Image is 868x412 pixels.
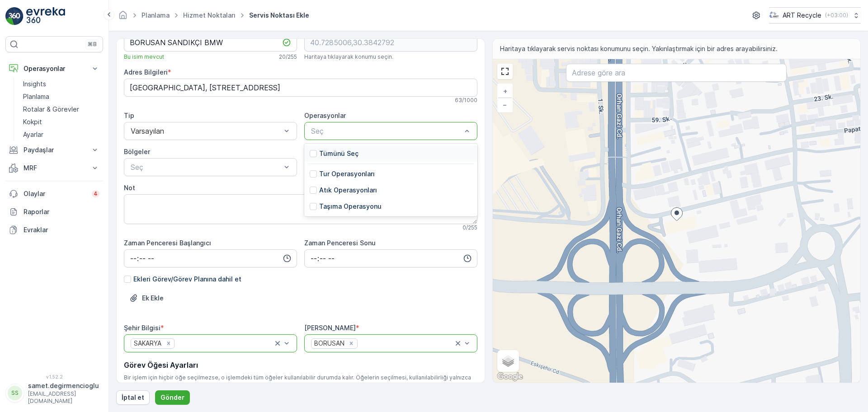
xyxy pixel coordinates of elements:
[24,189,86,198] p: Olaylar
[498,65,512,78] a: View Fullscreen
[124,324,160,332] label: Şehir Bilgisi
[319,169,375,178] p: Tur Operasyonları
[346,339,356,347] div: Remove BORUSAN
[311,339,346,348] div: BORUSAN
[24,145,85,154] p: Paydaşlar
[23,117,42,126] p: Kokpit
[5,381,103,405] button: SSsamet.degirmencioglu[EMAIL_ADDRESS][DOMAIN_NAME]
[142,11,170,19] a: Planlama
[5,374,103,379] span: v 1.52.2
[503,87,507,95] span: +
[122,393,144,402] p: İptal et
[279,53,297,61] p: 20 / 255
[88,41,97,48] p: ⌘B
[8,386,22,400] div: SS
[498,98,512,112] a: Uzaklaştır
[495,371,525,383] a: Bu bölgeyi Google Haritalar'da açın (yeni pencerede açılır)
[23,92,49,101] p: Planlama
[304,112,346,119] label: Operasyonlar
[133,275,241,284] p: Ekleri Görev/Görev Planına dahil et
[825,12,848,19] p: ( +03:00 )
[769,10,779,20] img: image_23.png
[462,224,477,231] p: 0 / 255
[124,148,150,155] label: Bölgeler
[23,105,79,114] p: Rotalar & Görevler
[164,339,174,347] div: Remove SAKARYA
[124,53,164,61] span: Bu isim mevcut
[247,11,311,20] span: Servis Noktası Ekle
[5,203,103,221] a: Raporlar
[319,202,382,211] p: Taşıma Operasyonu
[19,128,103,141] a: Ayarlar
[500,44,778,53] span: Haritaya tıklayarak servis noktası konumunu seçin. Yakınlaştırmak için bir adres arayabilirsiniz.
[142,294,164,303] p: Ek Ekle
[28,381,99,390] p: samet.degirmencioglu
[131,339,163,348] div: SAKARYA
[124,291,169,305] button: Dosya Yükle
[304,324,356,332] label: [PERSON_NAME]
[155,390,190,405] button: Gönder
[23,130,43,139] p: Ayarlar
[319,186,377,195] p: Atık Operasyonları
[124,374,477,389] span: Bir işlem için hiçbir öğe seçilmezse, o işlemdeki tüm öğeler kullanılabilir durumda kalır. Öğeler...
[24,207,99,216] p: Raporlar
[116,390,150,405] button: İptal et
[498,84,512,98] a: Yakınlaştır
[495,371,525,383] img: Google
[19,103,103,116] a: Rotalar & Görevler
[5,221,103,239] a: Evraklar
[124,239,211,247] label: Zaman Penceresi Başlangıcı
[23,80,46,89] p: Insights
[124,184,135,192] label: Not
[304,239,376,247] label: Zaman Penceresi Sonu
[5,141,103,159] button: Paydaşlar
[498,351,518,371] a: Layers
[124,68,168,76] label: Adres Bilgileri
[455,97,477,104] p: 63 / 1000
[769,7,861,23] button: ART Recycle(+03:00)
[783,11,821,20] p: ART Recycle
[319,149,359,158] p: Tümünü Seç
[566,64,787,82] input: Adrese göre ara
[26,7,65,25] img: logo_light-DOdMpM7g.png
[5,60,103,78] button: Operasyonlar
[5,159,103,177] button: MRF
[118,14,128,21] a: Ana Sayfa
[28,390,99,405] p: [EMAIL_ADDRESS][DOMAIN_NAME]
[5,7,24,25] img: logo
[19,78,103,90] a: Insights
[183,11,236,19] a: Hizmet Noktaları
[24,225,99,234] p: Evraklar
[311,126,462,136] p: Seç
[124,112,134,119] label: Tip
[131,162,281,173] p: Seç
[160,393,184,402] p: Gönder
[304,53,393,61] span: Haritaya tıklayarak konumu seçin.
[503,101,507,108] span: −
[94,190,98,197] p: 4
[124,360,477,370] p: Görev Öğesi Ayarları
[24,64,85,73] p: Operasyonlar
[19,90,103,103] a: Planlama
[5,185,103,203] a: Olaylar4
[24,164,85,173] p: MRF
[19,116,103,128] a: Kokpit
